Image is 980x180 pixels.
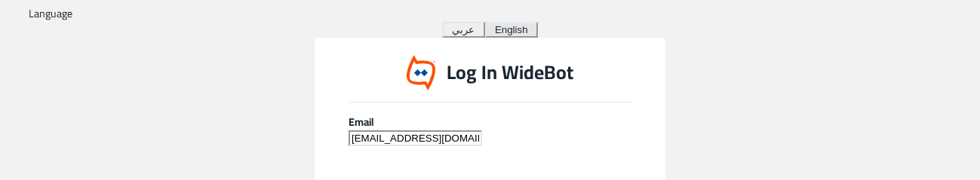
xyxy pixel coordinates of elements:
span: English [495,24,528,35]
p: Log In WideBot [447,58,573,87]
span: عربي [452,24,475,35]
input: Enter your email here... [349,130,482,146]
span: Language [23,3,78,23]
img: Widebot Logo [407,55,435,90]
button: عربي [442,22,485,38]
label: Email [349,114,631,130]
button: English [485,22,538,38]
